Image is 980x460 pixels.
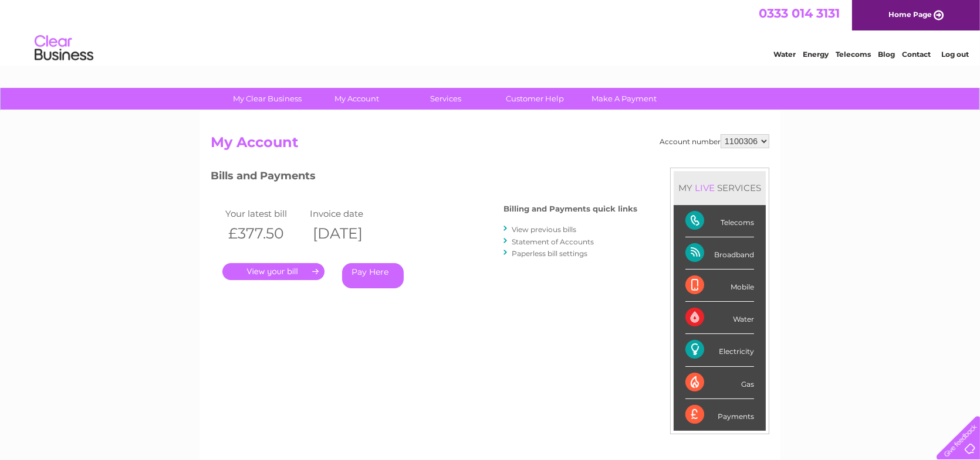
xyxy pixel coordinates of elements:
[685,302,754,334] div: Water
[836,50,871,59] a: Telecoms
[307,206,391,222] td: Invoice date
[685,237,754,270] div: Broadband
[222,263,325,280] a: .
[576,88,673,110] a: Make A Payment
[685,270,754,302] div: Mobile
[902,50,931,59] a: Contact
[685,367,754,399] div: Gas
[685,205,754,237] div: Telecoms
[34,30,94,66] img: logo.png
[222,222,307,246] th: £377.50
[674,171,766,205] div: MY SERVICES
[512,225,576,234] a: View previous bills
[214,6,768,57] div: Clear Business is a trading name of Verastar Limited (registered in [GEOGRAPHIC_DATA] No. 3667643...
[307,222,391,246] th: [DATE]
[487,88,584,110] a: Customer Help
[759,6,840,21] a: 0333 014 3131
[685,334,754,366] div: Electricity
[219,88,316,110] a: My Clear Business
[685,399,754,431] div: Payments
[878,50,895,59] a: Blog
[512,249,587,258] a: Paperless bill settings
[503,205,637,213] h4: Billing and Payments quick links
[512,237,594,246] a: Statement of Accounts
[398,88,495,110] a: Services
[773,50,796,59] a: Water
[309,88,405,110] a: My Account
[222,206,307,222] td: Your latest bill
[342,263,404,288] a: Pay Here
[803,50,829,59] a: Energy
[660,134,769,148] div: Account number
[211,168,637,188] h3: Bills and Payments
[941,50,969,59] a: Log out
[211,134,769,156] h2: My Account
[692,182,717,193] div: LIVE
